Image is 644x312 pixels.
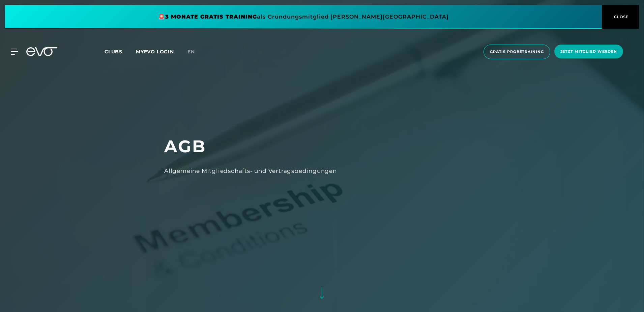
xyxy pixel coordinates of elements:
a: en [187,48,203,56]
h1: AGB [164,135,480,157]
span: Clubs [105,49,122,55]
a: MYEVO LOGIN [136,49,174,55]
span: CLOSE [612,14,629,20]
a: Jetzt Mitglied werden [552,45,625,59]
a: Clubs [105,48,136,55]
span: Jetzt Mitglied werden [560,49,617,54]
a: Gratis Probetraining [481,45,552,59]
button: CLOSE [602,5,639,29]
span: Gratis Probetraining [490,49,544,55]
span: en [187,49,195,55]
div: Allgemeine Mitgliedschafts- und Vertragsbedingungen [164,165,480,176]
